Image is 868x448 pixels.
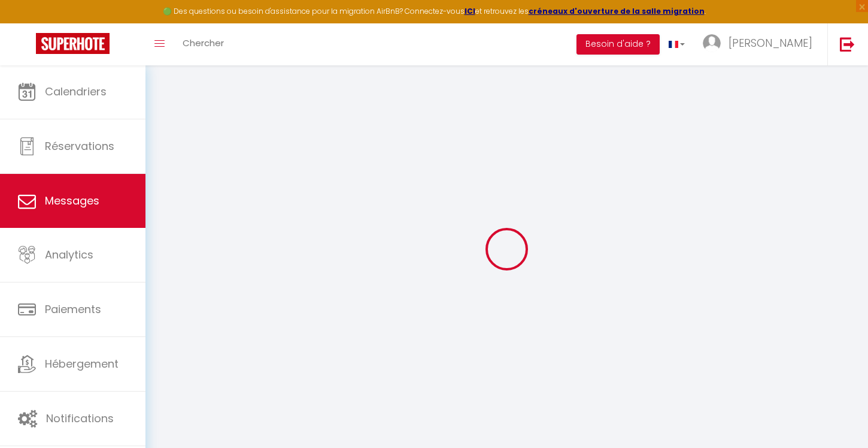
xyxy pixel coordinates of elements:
[45,247,93,262] span: Analytics
[465,6,475,16] a: ICI
[576,34,660,55] button: Besoin d'aide ?
[45,302,101,317] span: Paiements
[183,37,224,49] span: Chercher
[45,193,99,208] span: Messages
[703,34,721,52] img: ...
[45,139,114,154] span: Réservations
[529,6,705,16] a: créneaux d'ouverture de la salle migration
[45,356,119,371] span: Hébergement
[46,411,114,426] span: Notifications
[45,84,107,99] span: Calendriers
[694,23,827,65] a: ... [PERSON_NAME]
[174,23,233,65] a: Chercher
[36,33,110,54] img: Super Booking
[817,394,859,439] iframe: Chat
[840,37,855,52] img: logout
[729,35,812,50] span: [PERSON_NAME]
[10,5,45,41] button: Ouvrir le widget de chat LiveChat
